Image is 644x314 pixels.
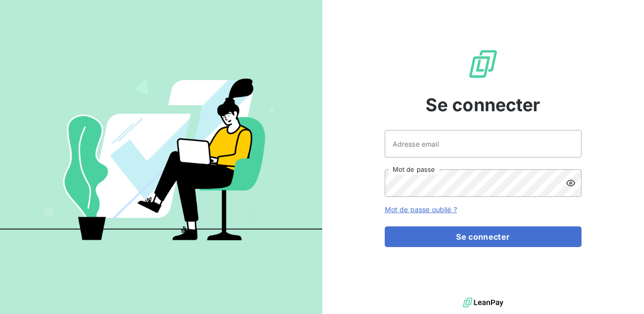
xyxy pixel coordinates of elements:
[463,295,503,310] img: logo
[426,92,541,118] span: Se connecter
[385,205,457,214] a: Mot de passe oublié ?
[385,130,582,157] input: placeholder
[467,48,499,80] img: Logo LeanPay
[385,226,582,247] button: Se connecter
